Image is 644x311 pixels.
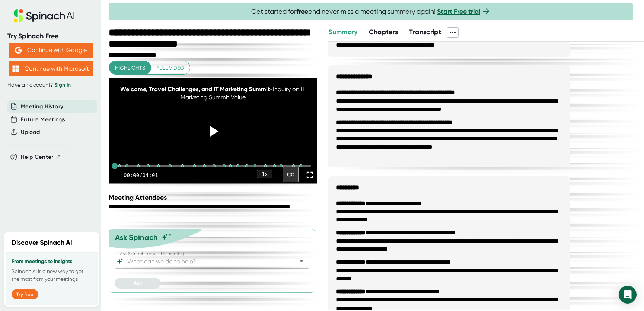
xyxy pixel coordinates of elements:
b: free [296,7,308,16]
span: Welcome, Travel Challenges, and IT Marketing Summit [120,86,270,93]
span: Transcript [409,28,441,36]
button: Highlights [109,61,151,75]
button: Continue with Microsoft [9,61,93,76]
div: 1 x [257,170,272,178]
button: Chapters [369,27,398,37]
a: Start Free trial [437,7,480,16]
button: Summary [328,27,357,37]
button: Help Center [21,153,61,161]
h3: From meetings to insights [12,259,92,264]
button: Ask [115,278,160,289]
button: Future Meetings [21,115,65,124]
span: Highlights [115,63,145,73]
button: Open [296,256,307,266]
button: Transcript [409,27,441,37]
div: Open Intercom Messenger [619,286,637,304]
button: Full video [151,61,190,75]
span: Help Center [21,153,54,161]
span: Full video [157,63,184,73]
div: Meeting Attendees [109,193,319,202]
button: Upload [21,128,40,137]
input: What can we do to help? [126,256,285,266]
span: Get started for and never miss a meeting summary again! [251,7,491,16]
span: Ask [133,280,142,286]
div: Try Spinach Free [7,32,94,41]
div: Have an account? [7,82,94,89]
img: Aehbyd4JwY73AAAAAElFTkSuQmCC [15,47,22,54]
p: Spinach AI is a new way to get the most from your meetings [12,267,92,283]
button: Continue with Google [9,43,93,58]
button: Try free [12,289,38,299]
a: Sign in [54,82,71,88]
div: 00:00 / 04:01 [124,172,158,178]
button: Meeting History [21,102,63,111]
div: CC [283,167,299,182]
span: Summary [328,28,357,36]
div: Ask Spinach [115,233,158,242]
h2: Discover Spinach AI [12,238,72,248]
div: - Inquiry on IT Marketing Summit Value [119,85,307,102]
span: Chapters [369,28,398,36]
